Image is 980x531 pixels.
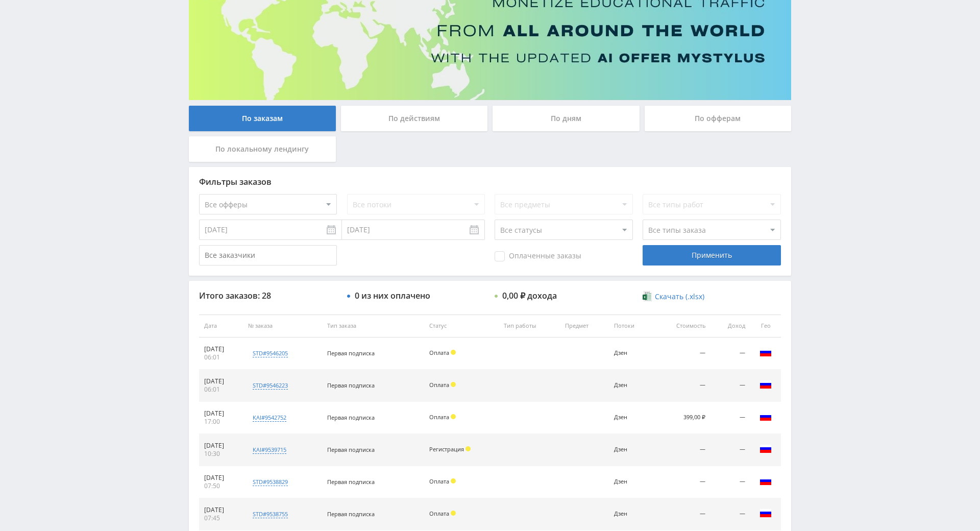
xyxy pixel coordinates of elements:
div: 10:30 [204,450,238,458]
div: std#9546223 [253,381,288,390]
td: — [653,434,710,466]
th: Гео [750,315,781,337]
span: Первая подписка [327,381,375,389]
div: Дзен [614,511,648,517]
img: rus.png [759,411,772,423]
span: Первая подписка [327,510,375,518]
th: Дата [199,315,243,337]
div: [DATE] [204,409,238,418]
span: Скачать (.xlsx) [655,293,704,301]
span: Холд [451,478,456,484]
div: [DATE] [204,474,238,482]
div: [DATE] [204,506,238,514]
div: [DATE] [204,377,238,385]
span: Оплата [429,477,449,485]
div: 07:50 [204,482,238,490]
span: Холд [451,350,456,355]
th: № заказа [243,315,322,337]
td: 399,00 ₽ [653,402,710,434]
div: 07:45 [204,514,238,522]
div: Дзен [614,478,648,485]
span: Оплата [429,510,449,517]
div: Фильтры заказов [199,177,781,186]
span: Первая подписка [327,349,375,357]
div: Применить [643,245,780,265]
td: — [710,402,750,434]
input: Все заказчики [199,245,337,265]
img: rus.png [759,475,772,487]
div: 17:00 [204,418,238,426]
div: kai#9542752 [253,414,286,422]
div: Дзен [614,350,648,356]
div: std#9538829 [253,478,288,486]
div: 0,00 ₽ дохода [502,291,557,300]
img: rus.png [759,346,772,358]
th: Доход [710,315,750,337]
div: 06:01 [204,353,238,361]
div: По заказам [189,106,336,131]
td: — [710,370,750,402]
th: Статус [424,315,499,337]
th: Тип работы [499,315,560,337]
td: — [710,498,750,530]
th: Стоимость [653,315,710,337]
div: std#9546205 [253,349,288,357]
img: rus.png [759,378,772,391]
td: — [710,337,750,370]
div: Дзен [614,382,648,389]
div: По дням [493,106,640,131]
div: [DATE] [204,442,238,450]
span: Холд [465,446,471,451]
div: По офферам [645,106,792,131]
th: Предмет [560,315,609,337]
th: Потоки [609,315,653,337]
td: — [653,466,710,498]
div: 0 из них оплачено [355,291,430,300]
span: Регистрация [429,445,464,453]
div: std#9538755 [253,510,288,518]
td: — [653,370,710,402]
span: Оплата [429,413,449,421]
span: Оплата [429,381,449,389]
div: Дзен [614,446,648,453]
img: rus.png [759,507,772,519]
span: Холд [451,511,456,516]
div: 06:01 [204,385,238,394]
img: xlsx [643,291,651,301]
a: Скачать (.xlsx) [643,292,704,302]
span: Первая подписка [327,478,375,486]
span: Первая подписка [327,446,375,453]
span: Холд [451,414,456,419]
span: Холд [451,382,456,387]
div: По локальному лендингу [189,136,336,162]
div: [DATE] [204,345,238,353]
div: Дзен [614,414,648,421]
span: Оплата [429,349,449,356]
td: — [710,466,750,498]
td: — [653,337,710,370]
div: kai#9539715 [253,446,286,454]
div: По действиям [341,106,488,131]
span: Оплаченные заказы [495,251,581,261]
div: Итого заказов: 28 [199,291,337,300]
td: — [710,434,750,466]
td: — [653,498,710,530]
img: rus.png [759,443,772,455]
span: Первая подписка [327,414,375,421]
th: Тип заказа [322,315,424,337]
